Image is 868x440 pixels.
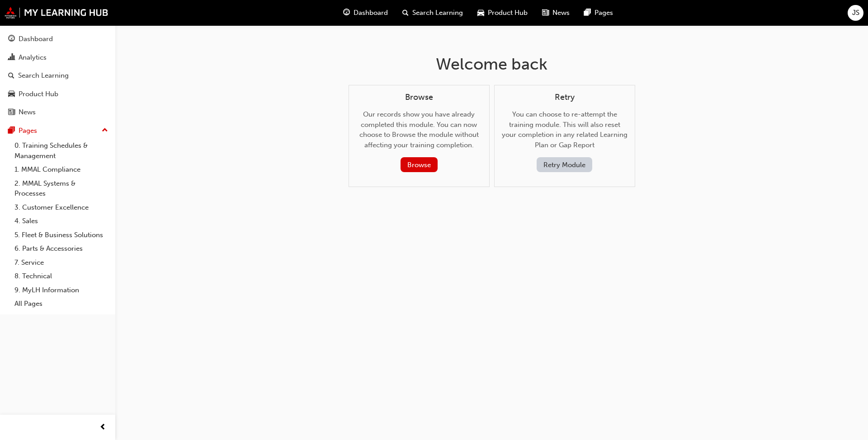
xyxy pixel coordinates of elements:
span: car-icon [477,7,484,19]
a: Search Learning [4,67,112,84]
button: Pages [4,122,112,139]
div: Pages [19,126,37,136]
a: guage-iconDashboard [336,4,395,22]
a: 5. Fleet & Business Solutions [11,228,112,242]
span: pages-icon [8,127,15,135]
a: 4. Sales [11,214,112,228]
a: Product Hub [4,86,112,103]
a: Dashboard [4,31,112,47]
a: 0. Training Schedules & Management [11,139,112,163]
a: car-iconProduct Hub [470,4,535,22]
div: Our records show you have already completed this module. You can now choose to Browse the module ... [356,93,482,173]
span: chart-icon [8,54,15,62]
a: News [4,104,112,121]
div: Search Learning [18,70,69,81]
span: news-icon [8,108,15,117]
a: search-iconSearch Learning [395,4,470,22]
span: pages-icon [584,7,591,19]
a: 8. Technical [11,269,112,283]
button: JS [848,5,863,21]
div: News [19,107,36,117]
div: Dashboard [19,34,53,44]
a: 1. MMAL Compliance [11,163,112,177]
span: prev-icon [99,422,106,433]
span: Pages [594,8,613,18]
button: Retry Module [537,157,592,172]
button: Browse [401,157,438,172]
span: JS [852,8,859,18]
span: guage-icon [8,35,15,43]
a: 7. Service [11,256,112,270]
button: DashboardAnalyticsSearch LearningProduct HubNews [4,29,112,122]
h4: Browse [356,93,482,103]
span: guage-icon [343,7,350,19]
span: Product Hub [488,8,528,18]
span: up-icon [102,125,108,136]
span: news-icon [542,7,549,19]
div: Product Hub [19,89,58,99]
a: 2. MMAL Systems & Processes [11,177,112,201]
a: 6. Parts & Accessories [11,242,112,256]
span: car-icon [8,90,15,98]
div: Analytics [19,52,47,63]
h4: Retry [502,93,627,103]
span: Dashboard [354,8,388,18]
span: search-icon [8,72,14,80]
a: 9. MyLH Information [11,283,112,297]
a: news-iconNews [535,4,577,22]
span: News [552,8,570,18]
a: Analytics [4,49,112,66]
div: You can choose to re-attempt the training module. This will also reset your completion in any rel... [502,93,627,173]
span: Search Learning [412,8,463,18]
a: pages-iconPages [577,4,620,22]
a: All Pages [11,297,112,311]
img: mmal [5,7,108,19]
h1: Welcome back [349,54,635,74]
a: 3. Customer Excellence [11,201,112,215]
span: search-icon [402,7,409,19]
